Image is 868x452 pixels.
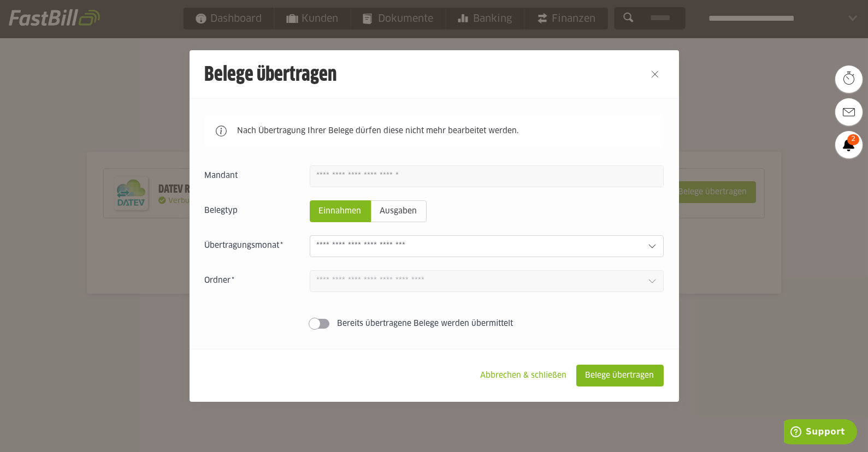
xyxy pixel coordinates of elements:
[576,365,664,386] sl-button: Belege übertragen
[205,318,664,329] sl-switch: Bereits übertragene Belege werden übermittelt
[471,365,576,386] sl-button: Abbrechen & schließen
[835,131,863,158] a: 2
[310,200,371,222] sl-radio-button: Einnahmen
[784,419,857,447] iframe: Öffnet ein Widget, in dem Sie weitere Informationen finden
[847,134,859,145] span: 2
[371,200,427,222] sl-radio-button: Ausgaben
